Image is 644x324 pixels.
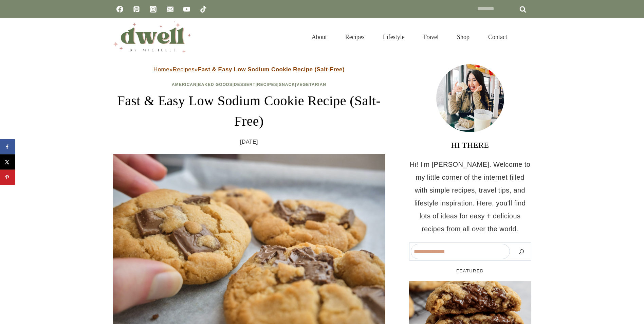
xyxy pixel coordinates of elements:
strong: Fast & Easy Low Sodium Cookie Recipe (Salt-Free) [198,66,345,73]
a: TikTok [197,2,210,16]
img: DWELL by michelle [113,21,191,53]
a: Email [163,2,177,16]
a: Snack [279,82,295,87]
a: Recipes [173,66,195,73]
a: Shop [448,25,479,49]
h1: Fast & Easy Low Sodium Cookie Recipe (Salt-Free) [113,91,385,131]
a: Vegetarian [296,82,326,87]
a: About [302,25,336,49]
a: Recipes [336,25,374,49]
button: Search [513,244,530,259]
a: Dessert [234,82,256,87]
a: YouTube [180,2,194,16]
a: Home [153,66,169,73]
button: View Search Form [520,31,531,43]
span: » » [153,66,345,73]
h5: FEATURED [409,268,531,274]
time: [DATE] [240,137,258,147]
a: American [172,82,197,87]
a: Facebook [113,2,127,16]
p: Hi! I'm [PERSON_NAME]. Welcome to my little corner of the internet filled with simple recipes, tr... [409,158,531,235]
a: Recipes [257,82,277,87]
a: Pinterest [130,2,143,16]
span: | | | | | [172,82,326,87]
a: Lifestyle [374,25,414,49]
a: Contact [479,25,516,49]
nav: Primary Navigation [302,25,516,49]
h3: HI THERE [409,139,531,151]
a: Travel [414,25,448,49]
a: Baked Goods [198,82,233,87]
a: Instagram [146,2,160,16]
